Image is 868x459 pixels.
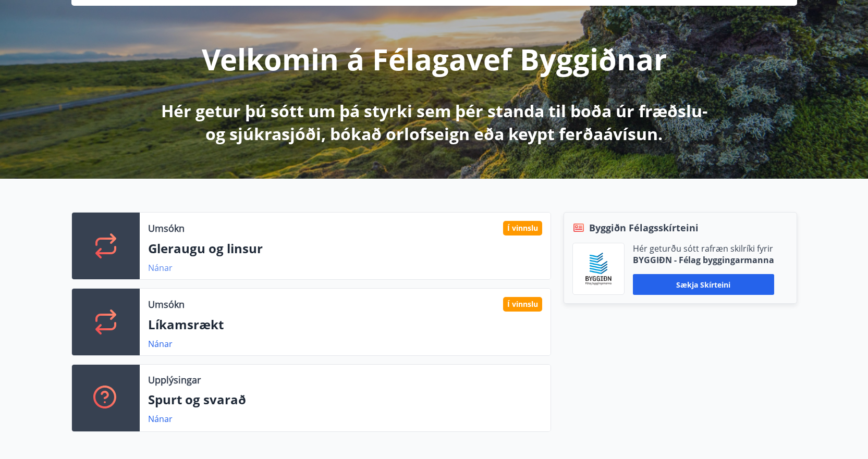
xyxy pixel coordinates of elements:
p: Hér getur þú sótt um þá styrki sem þér standa til boða úr fræðslu- og sjúkrasjóði, bókað orlofsei... [159,100,710,145]
button: Sækja skírteini [633,274,774,295]
p: Hér geturðu sótt rafræn skilríki fyrir [633,243,774,254]
p: Umsókn [148,297,185,311]
p: Umsókn [148,221,185,235]
a: Nánar [148,262,173,274]
img: BKlGVmlTW1Qrz68WFGMFQUcXHWdQd7yePWMkvn3i.png [581,251,616,287]
p: BYGGIÐN - Félag byggingarmanna [633,254,774,266]
span: Byggiðn Félagsskírteini [589,221,699,234]
p: Spurt og svarað [148,391,542,408]
p: Gleraugu og linsur [148,240,542,257]
p: Líkamsrækt [148,316,542,333]
a: Nánar [148,338,173,350]
a: Nánar [148,413,173,425]
p: Upplýsingar [148,373,201,387]
div: Í vinnslu [503,297,542,312]
div: Í vinnslu [503,221,542,235]
p: Velkomin á Félagavef Byggiðnar [202,39,667,79]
